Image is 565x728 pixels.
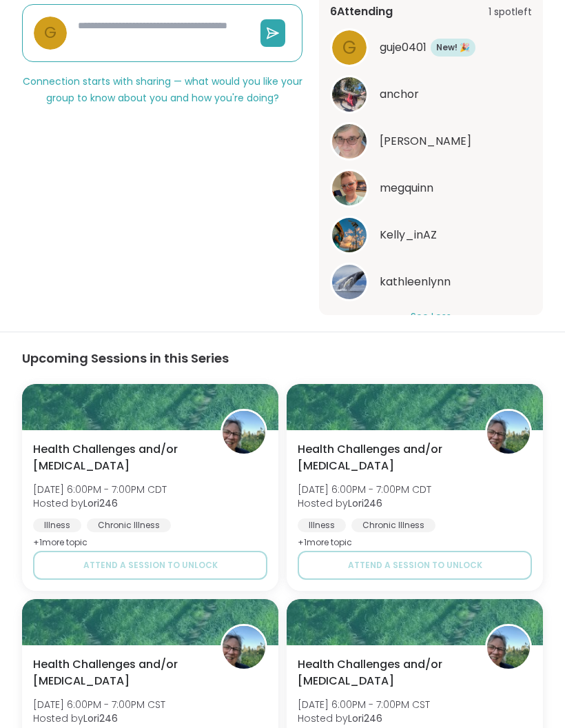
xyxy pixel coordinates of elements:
span: g [44,21,56,45]
b: Lori246 [348,496,382,510]
img: Lori246 [487,626,530,669]
button: Attend a session to unlock [298,551,532,580]
div: Chronic Illness [87,518,171,532]
span: Hosted by [33,711,165,725]
span: New! 🎉 [436,41,470,53]
span: guje0401 [380,39,427,56]
img: megquinn [332,171,367,205]
a: anchoranchor [330,75,532,114]
div: Illness [298,518,346,532]
span: Health Challenges and/or [MEDICAL_DATA] [33,656,205,689]
span: Connection starts with sharing — what would you like your group to know about you and how you're ... [23,74,302,105]
span: Hosted by [298,496,431,510]
img: Lori246 [223,411,265,454]
span: [DATE] 6:00PM - 7:00PM CST [33,698,165,711]
span: Susan [380,133,471,150]
span: Attend a session to unlock [348,559,482,572]
span: anchor [380,86,419,103]
a: gguje0401New! 🎉 [330,28,532,67]
img: Kelly_inAZ [332,218,367,252]
a: Susan[PERSON_NAME] [330,122,532,161]
b: Lori246 [83,711,118,725]
span: Attend a session to unlock [83,559,218,572]
div: Illness [33,518,81,532]
span: [DATE] 6:00PM - 7:00PM CDT [33,483,167,496]
span: 6 Attending [330,3,393,20]
span: Health Challenges and/or [MEDICAL_DATA] [298,441,470,474]
span: g [342,34,356,61]
button: Attend a session to unlock [33,551,267,580]
span: Health Challenges and/or [MEDICAL_DATA] [298,656,470,689]
b: Lori246 [348,711,382,725]
h3: Upcoming Sessions in this Series [22,349,543,367]
span: Hosted by [298,711,430,725]
span: 1 spot left [489,5,532,19]
span: kathleenlynn [380,274,451,290]
a: Kelly_inAZKelly_inAZ [330,216,532,254]
img: Lori246 [223,626,265,669]
span: [DATE] 6:00PM - 7:00PM CST [298,698,430,711]
span: Kelly_inAZ [380,227,437,243]
a: megquinnmegquinn [330,169,532,208]
a: kathleenlynnkathleenlynn [330,263,532,301]
img: Lori246 [487,411,530,454]
img: kathleenlynn [332,265,367,299]
img: Susan [332,124,367,159]
span: [DATE] 6:00PM - 7:00PM CDT [298,483,431,496]
button: See Less [411,310,451,324]
span: Health Challenges and/or [MEDICAL_DATA] [33,441,205,474]
span: megquinn [380,180,433,196]
img: anchor [332,77,367,112]
div: Chronic Illness [351,518,435,532]
b: Lori246 [83,496,118,510]
span: Hosted by [33,496,167,510]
